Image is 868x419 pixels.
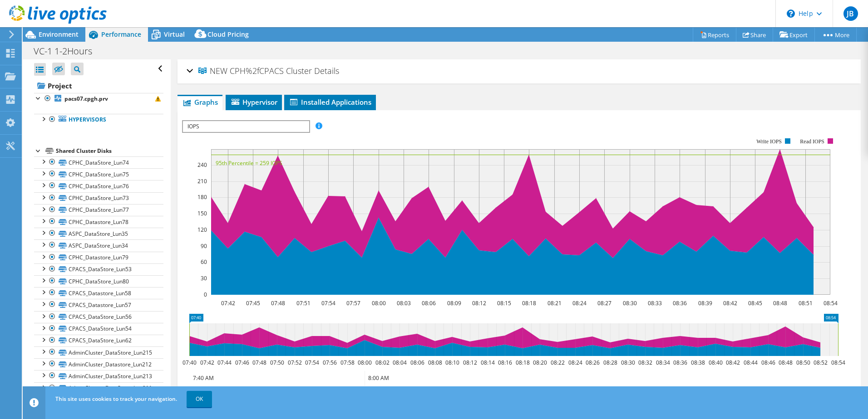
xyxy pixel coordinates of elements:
text: 08:42 [725,359,740,366]
text: 07:51 [296,299,310,307]
span: Graphs [182,97,218,107]
text: 07:54 [305,359,319,366]
text: 30 [201,274,207,282]
text: 08:09 [447,299,461,307]
text: 08:38 [690,359,705,366]
text: 08:52 [813,359,827,366]
text: 08:06 [410,359,424,366]
text: 07:44 [217,359,231,366]
a: ASPC_DataStore_Lun34 [34,239,163,251]
text: Read IOPS [800,138,824,145]
text: 07:57 [346,299,360,307]
span: IOPS [183,121,309,132]
span: Installed Applications [289,97,371,107]
text: 08:51 [798,299,812,307]
a: pacs07.cpgh.prv [34,93,163,105]
span: Virtual [164,30,185,39]
text: 08:27 [597,299,611,307]
text: 07:48 [271,299,285,307]
a: CPHC_DataStore_Lun73 [34,192,163,204]
text: 08:15 [497,299,511,307]
text: 07:45 [246,299,260,307]
text: 08:28 [603,359,617,366]
a: CPACS_DataStore_Lun56 [34,311,163,323]
text: 07:54 [321,299,335,307]
text: 08:08 [428,359,442,366]
div: Shared Cluster Disks [56,146,163,156]
text: 210 [197,177,207,185]
text: 95th Percentile = 259 IOPS [216,159,282,167]
span: Environment [39,30,79,39]
text: 08:30 [621,359,635,366]
a: CPHC_DataStore_Lun77 [34,204,163,216]
text: 08:18 [515,359,529,366]
text: 07:40 [182,359,196,366]
text: 60 [201,258,207,266]
a: Project [34,78,163,93]
text: 08:12 [472,299,486,307]
a: ASPC_DataStore_Lun35 [34,228,163,239]
a: CPHC_DataStore_Lun76 [34,180,163,192]
a: AdminCluster_DataStore_Lun213 [34,370,163,382]
text: 08:18 [522,299,536,307]
text: 08:12 [463,359,477,366]
text: 08:30 [622,299,636,307]
text: 08:14 [480,359,494,366]
text: 07:42 [200,359,214,366]
a: CPHC_DataStore_Lun75 [34,168,163,180]
text: 08:36 [673,359,687,366]
a: CPACS_DataStore_Lun62 [34,335,163,346]
a: CPHC_Datastore_Lun79 [34,252,163,263]
span: Performance [101,30,141,39]
text: 08:42 [723,299,737,307]
a: CPACS_Datastore_Lun58 [34,287,163,299]
a: AdminCluster_Datastore_Lun212 [34,358,163,370]
a: More [814,28,857,42]
text: 08:02 [375,359,389,366]
text: 08:10 [445,359,459,366]
text: 08:06 [421,299,435,307]
text: 08:26 [585,359,599,366]
text: 08:46 [761,359,775,366]
text: 08:50 [796,359,810,366]
a: Share [736,28,773,42]
text: 08:16 [498,359,512,366]
text: 07:56 [322,359,336,366]
a: AdminCluster_DataStore_Lun215 [34,346,163,358]
text: 08:48 [778,359,792,366]
span: This site uses cookies to track your navigation. [55,395,177,403]
text: 08:34 [656,359,670,366]
text: 07:58 [340,359,354,366]
svg: \n [787,10,795,18]
text: 08:24 [572,299,586,307]
a: CPACS_DataStore_Lun54 [34,323,163,335]
span: JB [843,6,858,21]
a: CPHC_DataStore_Lun80 [34,275,163,287]
span: Hypervisor [230,97,277,107]
text: 08:00 [357,359,371,366]
text: 90 [201,242,207,250]
a: AdminCluster_DataStore_Lun211 [34,382,163,394]
text: 08:36 [672,299,686,307]
text: 08:24 [568,359,582,366]
text: 120 [197,226,207,234]
a: CPACS_DataStore_Lun53 [34,263,163,275]
a: OK [187,391,212,407]
span: NEW CPH%2fCPACS Cluster [198,67,312,76]
text: 08:54 [823,299,837,307]
text: 07:46 [235,359,249,366]
text: 08:32 [638,359,652,366]
a: CPHC_DataStore_Lun74 [34,156,163,168]
text: 180 [197,193,207,201]
text: 08:33 [647,299,661,307]
text: 07:48 [252,359,266,366]
text: 08:44 [743,359,757,366]
h1: VC-1 1-2Hours [30,46,106,56]
text: 08:22 [550,359,564,366]
text: Write IOPS [756,138,782,145]
text: 08:21 [547,299,561,307]
a: Export [773,28,815,42]
text: 08:48 [773,299,787,307]
span: Cloud Pricing [207,30,249,39]
text: 08:03 [396,299,410,307]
